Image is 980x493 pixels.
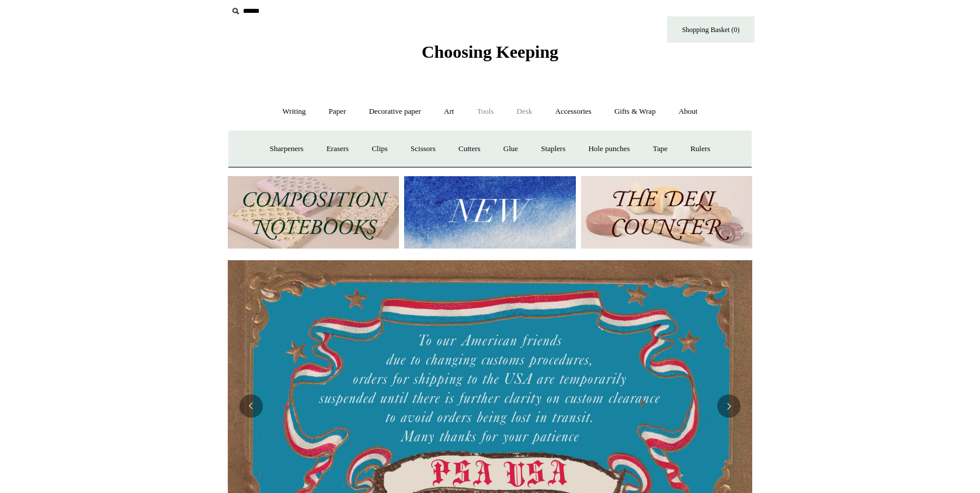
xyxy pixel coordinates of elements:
[506,96,543,127] a: Desk
[316,134,359,165] a: Erasers
[422,51,558,60] a: Choosing Keeping
[581,176,752,249] img: The Deli Counter
[668,96,708,127] a: About
[404,176,575,249] img: New.jpg__PID:f73bdf93-380a-4a35-bcfe-7823039498e1
[467,96,505,127] a: Tools
[448,134,491,165] a: Cutters
[272,96,317,127] a: Writing
[433,96,464,127] a: Art
[667,16,755,43] a: Shopping Basket (0)
[604,96,666,127] a: Gifts & Wrap
[361,134,398,165] a: Clips
[530,134,576,165] a: Staplers
[493,134,529,165] a: Glue
[578,134,640,165] a: Hole punches
[259,134,314,165] a: Sharpeners
[228,176,399,249] img: 202302 Composition ledgers.jpg__PID:69722ee6-fa44-49dd-a067-31375e5d54ec
[642,134,678,165] a: Tape
[359,96,432,127] a: Decorative paper
[239,394,263,418] button: Previous
[545,96,602,127] a: Accessories
[680,134,721,165] a: Rulers
[400,134,446,165] a: Scissors
[318,96,357,127] a: Paper
[422,42,558,61] span: Choosing Keeping
[717,394,741,418] button: Next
